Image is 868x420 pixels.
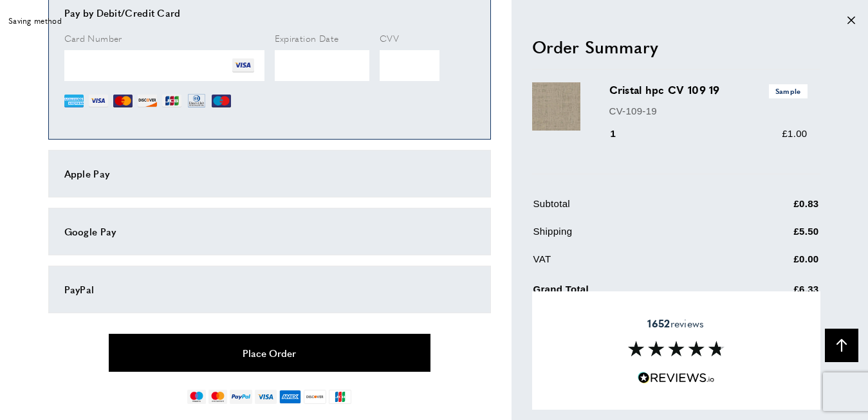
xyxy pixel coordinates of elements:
[162,91,181,111] img: JCB.png
[769,84,808,98] span: Sample
[109,334,430,372] button: Place Order
[609,126,634,142] div: 1
[647,317,704,330] span: reviews
[279,390,302,404] img: american-express
[8,15,62,27] span: Saving method
[64,224,475,239] div: Google Pay
[730,251,819,277] td: £0.00
[329,390,351,404] img: jcb
[275,50,370,81] iframe: Secure Credit Card Frame - Expiration Date
[647,316,670,331] strong: 1652
[255,390,276,404] img: visa
[533,279,729,307] td: Grand Total
[64,5,475,21] div: Pay by Debit/Credit Card
[64,166,475,181] div: Apple Pay
[532,35,820,58] h2: Order Summary
[638,372,715,384] img: Reviews.io 5 stars
[232,55,254,77] img: VI.png
[533,224,729,249] td: Shipping
[304,390,326,404] img: discover
[533,196,729,221] td: Subtotal
[187,390,206,404] img: maestro
[782,128,807,139] span: £1.00
[230,390,252,404] img: paypal
[847,15,855,27] div: Close message
[113,91,133,111] img: MC.png
[89,91,108,111] img: VI.png
[208,390,227,404] img: mastercard
[628,341,725,356] img: Reviews section
[532,82,580,131] img: Cristal hpc CV 109 19
[609,82,808,98] h3: Cristal hpc CV 109 19
[533,251,729,277] td: VAT
[138,91,157,111] img: DI.png
[212,91,231,111] img: MI.png
[64,91,84,111] img: AE.png
[64,282,475,297] div: PayPal
[609,103,808,118] p: CV-109-19
[187,91,207,111] img: DN.png
[380,50,439,81] iframe: Secure Credit Card Frame - CVV
[730,279,819,307] td: £6.33
[730,224,819,249] td: £5.50
[730,196,819,221] td: £0.83
[64,50,264,81] iframe: Secure Credit Card Frame - Credit Card Number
